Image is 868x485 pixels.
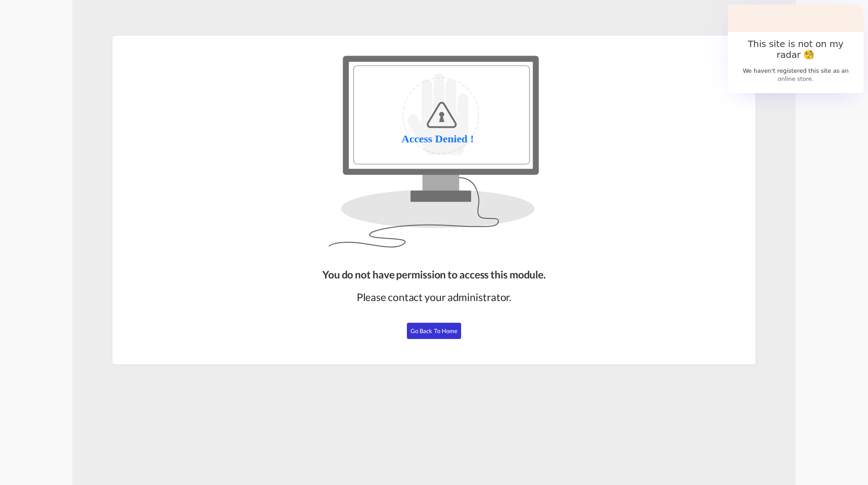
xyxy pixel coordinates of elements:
div: You do not have permission to access this module. [322,267,546,282]
h2: This site is not on my radar 🧐 [738,38,854,60]
img: access-denied.svg [239,43,629,260]
p: We haven't registered this site as an online store. [738,67,854,83]
span: Please contact your administrator. [357,291,512,303]
span: Go Back to Home [410,327,458,334]
button: Go Back to Home [407,323,461,339]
